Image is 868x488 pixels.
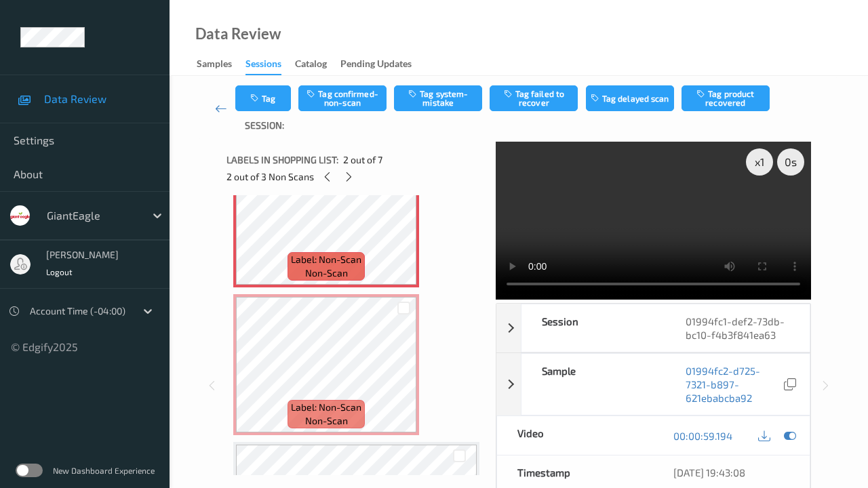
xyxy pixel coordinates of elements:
span: non-scan [305,414,348,428]
div: [DATE] 19:43:08 [673,466,789,479]
a: 00:00:59.194 [673,429,732,443]
div: 2 out of 3 Non Scans [226,168,486,185]
a: Sessions [245,55,295,75]
span: 2 out of 7 [343,153,382,167]
div: Video [497,416,653,455]
div: Samples [197,57,232,74]
button: Tag delayed scan [586,85,674,111]
div: x 1 [746,148,773,176]
div: Session01994fc1-def2-73db-bc10-f4b3f841ea63 [496,304,810,352]
div: Sample [521,354,666,415]
div: Sessions [245,57,281,75]
button: Tag product recovered [682,85,770,111]
button: Tag system-mistake [394,85,482,111]
div: Data Review [195,27,281,41]
a: Pending Updates [340,55,425,74]
a: 01994fc2-d725-7321-b897-621ebabcba92 [686,364,781,405]
a: Catalog [295,55,340,74]
span: Labels in shopping list: [226,153,338,167]
div: 01994fc1-def2-73db-bc10-f4b3f841ea63 [665,304,810,352]
span: non-scan [305,266,348,280]
span: Label: Non-Scan [291,253,361,266]
span: Label: Non-Scan [291,401,361,414]
button: Tag [235,85,291,111]
div: Catalog [295,57,327,74]
div: Session [521,304,666,352]
div: 0 s [777,148,804,176]
div: Sample01994fc2-d725-7321-b897-621ebabcba92 [496,353,810,415]
div: Pending Updates [340,57,412,74]
button: Tag failed to recover [490,85,578,111]
a: Samples [197,55,245,74]
button: Tag confirmed-non-scan [298,85,387,111]
span: Session: [245,119,284,132]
